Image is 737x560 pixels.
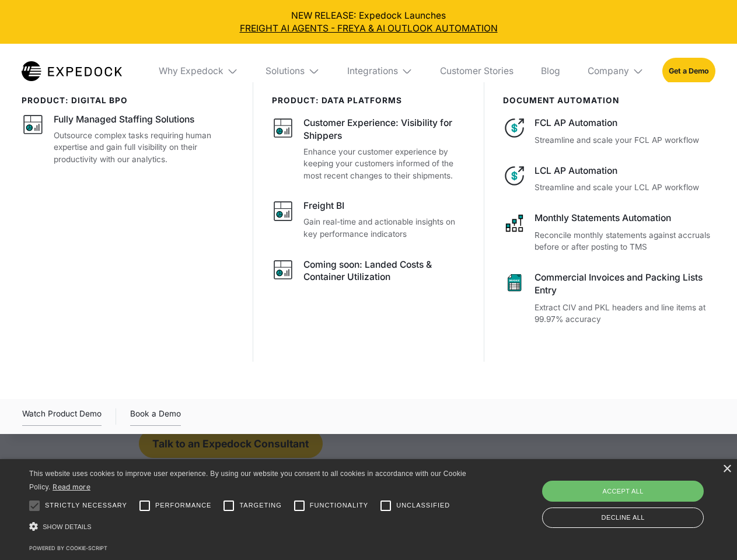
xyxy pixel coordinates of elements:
a: Get a Demo [662,58,715,84]
p: Streamline and scale your LCL AP workflow [535,181,715,194]
div: LCL AP Automation [535,164,715,177]
a: Read more [53,482,90,491]
a: Powered by cookie-script [29,545,107,551]
a: Coming soon: Landed Costs & Container Utilization [272,258,466,288]
div: Integrations [338,44,422,99]
p: Enhance your customer experience by keeping your customers informed of the most recent changes to... [303,146,466,182]
a: Freight BIGain real-time and actionable insights on key performance indicators [272,199,466,240]
div: Why Expedock [149,44,247,99]
a: LCL AP AutomationStreamline and scale your LCL AP workflow [503,164,715,194]
a: Customer Stories [431,44,522,99]
div: FCL AP Automation [535,117,715,129]
a: Book a Demo [130,407,181,426]
div: Customer Experience: Visibility for Shippers [303,117,466,142]
div: Show details [29,519,470,535]
p: Outsource complex tasks requiring human expertise and gain full visibility on their productivity ... [54,129,235,166]
div: Why Expedock [159,65,223,77]
div: NEW RELEASE: Expedock Launches [9,9,728,35]
a: Commercial Invoices and Packing Lists EntryExtract CIV and PKL headers and line items at 99.97% a... [503,271,715,325]
iframe: Chat Widget [543,434,737,560]
div: Watch Product Demo [22,407,102,426]
p: Gain real-time and actionable insights on key performance indicators [303,216,466,240]
span: This website uses cookies to improve user experience. By using our website you consent to all coo... [29,470,466,491]
span: Strictly necessary [45,501,127,510]
div: PRODUCT: data platforms [272,96,466,105]
a: FCL AP AutomationStreamline and scale your FCL AP workflow [503,117,715,146]
p: Extract CIV and PKL headers and line items at 99.97% accuracy [535,302,715,325]
span: Targeting [239,501,281,510]
p: Reconcile monthly statements against accruals before or after posting to TMS [535,229,715,253]
span: Show details [43,523,92,530]
div: Integrations [347,65,398,77]
div: Monthly Statements Automation [535,212,715,225]
div: Solutions [266,65,305,77]
a: Customer Experience: Visibility for ShippersEnhance your customer experience by keeping your cust... [272,117,466,181]
div: document automation [503,96,715,105]
a: open lightbox [22,407,102,426]
span: Functionality [310,501,368,510]
div: Company [578,44,653,99]
div: Coming soon: Landed Costs & Container Utilization [303,258,466,284]
div: Solutions [257,44,329,99]
div: Commercial Invoices and Packing Lists Entry [535,271,715,297]
div: Fully Managed Staffing Solutions [54,113,194,126]
a: Fully Managed Staffing SolutionsOutsource complex tasks requiring human expertise and gain full v... [22,113,235,165]
p: Streamline and scale your FCL AP workflow [535,134,715,146]
div: Freight BI [303,199,344,212]
div: product: digital bpo [22,96,235,105]
span: Performance [155,501,212,510]
a: FREIGHT AI AGENTS - FREYA & AI OUTLOOK AUTOMATION [9,22,728,35]
a: Monthly Statements AutomationReconcile monthly statements against accruals before or after postin... [503,212,715,253]
a: Blog [532,44,569,99]
div: Company [588,65,629,77]
span: Unclassified [396,501,450,510]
